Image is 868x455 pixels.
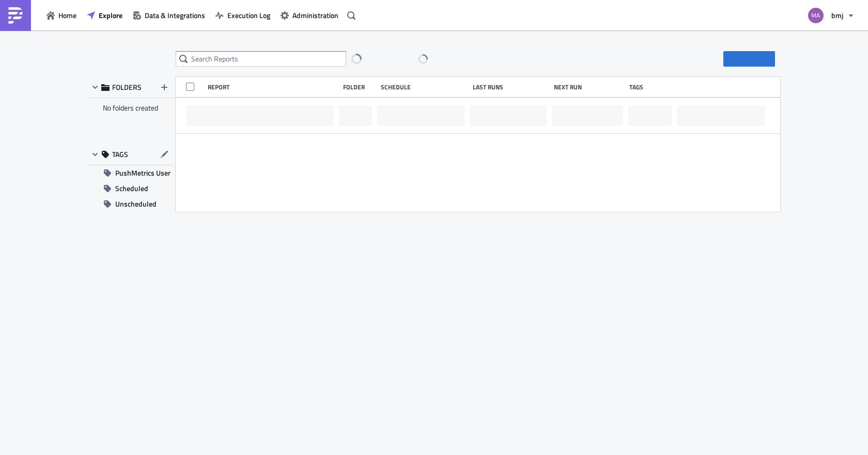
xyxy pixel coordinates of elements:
[112,150,128,159] span: TAGS
[7,7,24,24] img: PushMetrics
[128,7,210,23] button: Data & Integrations
[176,51,346,67] input: Search Reports
[88,196,173,212] button: Unscheduled
[82,7,128,23] button: Explore
[473,83,549,91] div: Last Runs
[115,165,171,181] span: PushMetrics User
[145,10,205,21] span: Data & Integrations
[343,83,376,91] div: Folder
[88,98,173,118] div: No folders created
[807,7,825,24] img: Avatar
[58,10,76,21] span: Home
[88,165,173,181] button: PushMetrics User
[115,181,148,196] span: Scheduled
[381,83,468,91] div: Schedule
[115,196,157,212] span: Unscheduled
[210,7,275,23] button: Execution Log
[88,181,173,196] button: Scheduled
[112,83,142,92] span: FOLDERS
[802,4,860,27] button: bmj
[41,7,82,23] button: Home
[99,10,122,21] span: Explore
[831,10,843,21] span: bmj
[292,10,338,21] span: Administration
[208,83,338,91] div: Report
[227,10,270,21] span: Execution Log
[629,83,673,91] div: Tags
[275,7,344,23] button: Administration
[554,83,625,91] div: Next Run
